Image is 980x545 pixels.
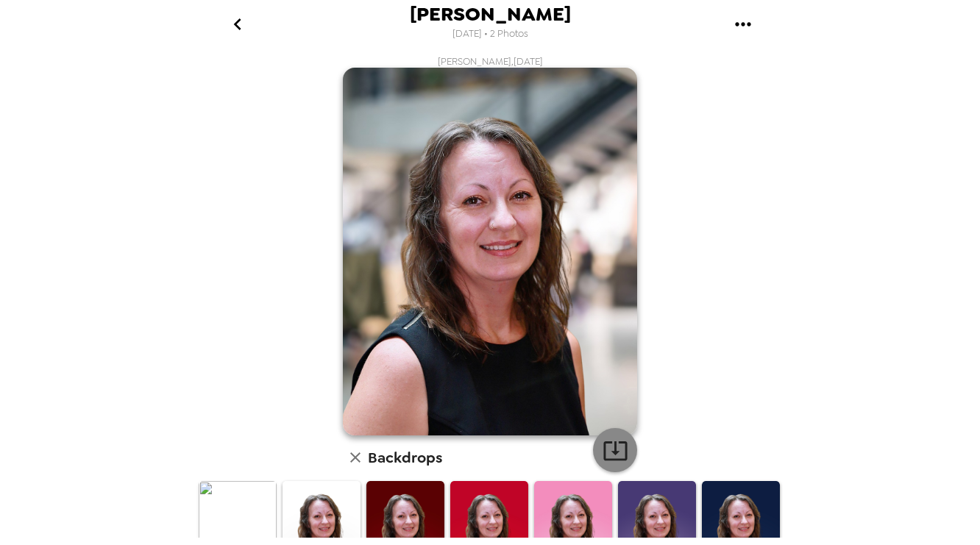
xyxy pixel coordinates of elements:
[343,68,637,435] img: user
[368,446,442,469] h6: Backdrops
[438,55,543,68] span: [PERSON_NAME] , [DATE]
[452,24,528,44] span: [DATE] • 2 Photos
[410,4,571,24] span: [PERSON_NAME]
